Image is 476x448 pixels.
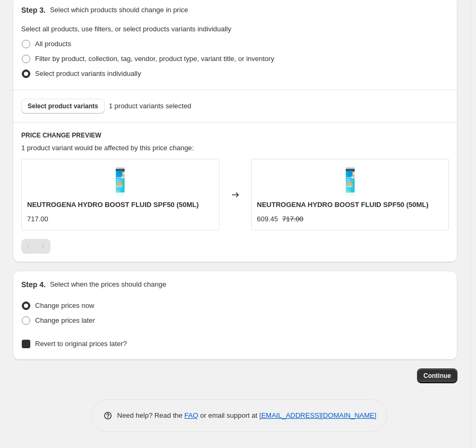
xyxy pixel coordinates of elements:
span: Change prices later [35,316,95,324]
span: Need help? Read the [117,411,185,419]
a: [EMAIL_ADDRESS][DOMAIN_NAME] [259,411,376,419]
p: Select when the prices should change [50,279,166,290]
img: neutrogena_hydrating_fluid__1_80x.png [334,165,366,196]
div: 609.45 [257,214,278,225]
div: 717.00 [27,214,48,225]
button: Select product variants [21,99,105,114]
a: FAQ [184,411,198,419]
span: Select product variants individually [35,70,141,77]
span: Change prices now [35,301,94,309]
span: Filter by product, collection, tag, vendor, product type, variant title, or inventory [35,55,274,63]
h2: Step 4. [21,279,46,290]
button: Continue [417,368,457,383]
strike: 717.00 [282,214,303,225]
span: NEUTROGENA HYDRO BOOST FLUID SPF50 (50ML) [27,201,199,209]
span: Continue [423,372,451,380]
h2: Step 3. [21,5,46,15]
span: Select all products, use filters, or select products variants individually [21,25,231,33]
img: neutrogena_hydrating_fluid__1_80x.png [104,165,136,196]
p: Select which products should change in price [50,5,188,15]
span: NEUTROGENA HYDRO BOOST FLUID SPF50 (50ML) [257,201,429,209]
span: 1 product variants selected [109,101,191,111]
h6: PRICE CHANGE PREVIEW [21,131,449,140]
span: Revert to original prices later? [35,340,127,348]
span: Select product variants [28,102,98,110]
span: or email support at [198,411,259,419]
span: 1 product variant would be affected by this price change: [21,144,194,152]
span: All products [35,40,71,48]
nav: Pagination [21,239,50,254]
